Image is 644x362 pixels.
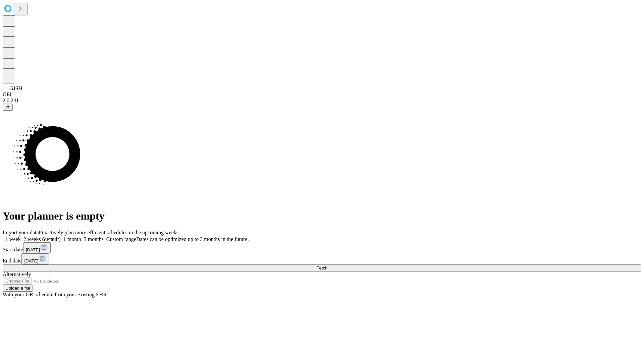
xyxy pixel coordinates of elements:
span: Proactively plan more efficient schedules in the upcoming weeks. [39,230,180,235]
button: Fetch [3,264,641,271]
div: GEI [3,92,641,98]
button: [DATE] [21,253,49,264]
span: With your OR schedule from your existing EHR [3,292,107,297]
span: GJSH [9,85,22,91]
div: End date [3,253,641,264]
span: Import your data [3,230,39,235]
span: @ [5,105,10,110]
span: [DATE] [24,258,38,263]
div: 2.0.241 [3,98,641,104]
span: Dates can be optimized up to 3 months in the future. [136,236,249,242]
button: [DATE] [23,242,51,253]
div: Start date [3,242,641,253]
span: 3 months [84,236,104,242]
button: Upload a file [3,285,33,292]
span: 1 week [5,236,21,242]
span: [DATE] [26,247,40,252]
span: Alternatively [3,271,31,277]
span: 1 month [63,236,81,242]
span: Custom range [106,236,136,242]
button: @ [3,104,13,111]
span: 2 weeks (default) [23,236,61,242]
span: Fetch [316,265,327,270]
h1: Your planner is empty [3,210,641,222]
